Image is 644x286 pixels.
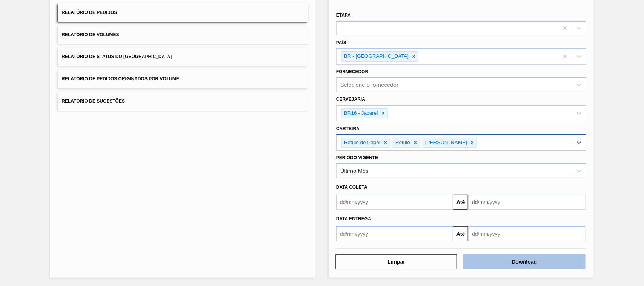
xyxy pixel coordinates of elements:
[336,40,346,45] label: País
[463,254,585,269] button: Download
[336,195,453,210] input: dd/mm/yyyy
[342,138,381,148] div: Rótulo de Papel
[393,138,411,148] div: Rótulo
[336,226,453,241] input: dd/mm/yyyy
[335,254,457,269] button: Limpar
[340,168,369,174] div: Último Mês
[61,32,119,37] span: Relatório de Volumes
[423,138,468,148] div: [PERSON_NAME]
[61,54,172,59] span: Relatório de Status do [GEOGRAPHIC_DATA]
[61,76,179,81] span: Relatório de Pedidos Originados por Volume
[340,82,398,88] div: Selecione o fornecedor
[336,185,367,190] span: Data coleta
[336,155,378,160] label: Período Vigente
[58,3,308,22] button: Relatório de Pedidos
[336,12,351,18] label: Etapa
[336,126,360,131] label: Carteira
[61,98,125,104] span: Relatório de Sugestões
[453,226,468,241] button: Até
[58,48,308,66] button: Relatório de Status do [GEOGRAPHIC_DATA]
[58,70,308,88] button: Relatório de Pedidos Originados por Volume
[342,109,379,118] div: BR16 - Jacareí
[453,195,468,210] button: Até
[468,195,585,210] input: dd/mm/yyyy
[61,10,117,15] span: Relatório de Pedidos
[336,216,371,221] span: Data entrega
[336,97,365,102] label: Cervejaria
[342,52,410,61] div: BR - [GEOGRAPHIC_DATA]
[468,226,585,241] input: dd/mm/yyyy
[58,92,308,111] button: Relatório de Sugestões
[336,69,368,74] label: Fornecedor
[58,26,308,44] button: Relatório de Volumes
